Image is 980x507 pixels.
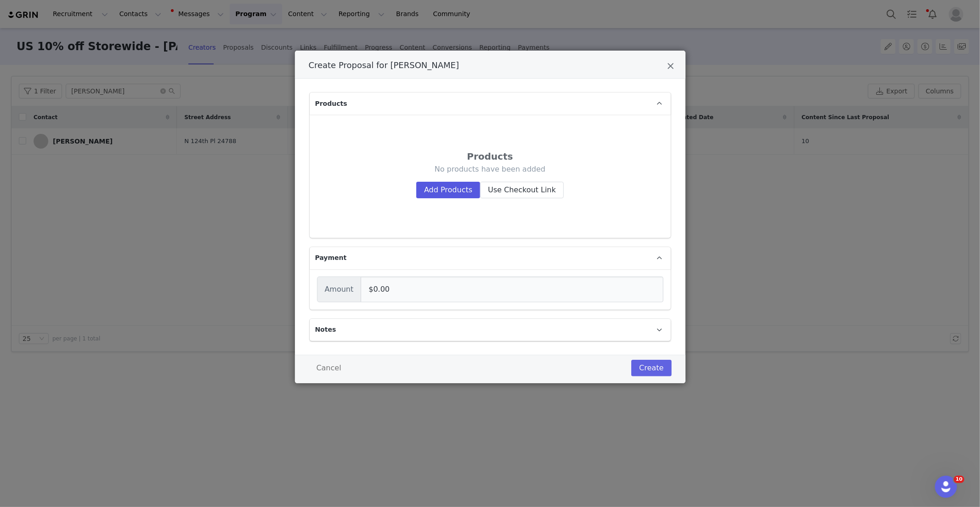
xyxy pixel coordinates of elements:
span: Notes [315,325,336,334]
span: Products [315,99,347,109]
button: Use Checkout Link [480,182,564,198]
button: Cancel [309,360,349,376]
span: 10 [954,476,964,483]
span: Payment [315,253,347,263]
iframe: Intercom live chat [935,476,957,498]
div: Create Proposal for Amanda Allen [295,51,685,383]
p: No products have been added [335,164,645,174]
div: Products [335,150,645,163]
button: Create [631,360,671,376]
button: Add Products [416,182,480,198]
button: Close [668,62,674,73]
span: Create Proposal for [PERSON_NAME] [309,60,459,70]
